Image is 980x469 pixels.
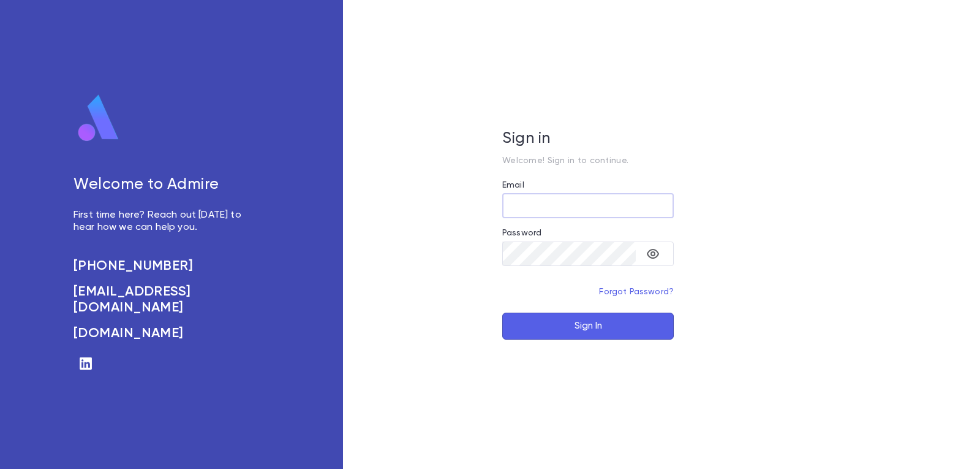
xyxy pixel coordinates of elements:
[73,326,255,341] a: [DOMAIN_NAME]
[73,209,255,234] p: First time here? Reach out [DATE] to hear how we can help you.
[641,242,665,266] button: toggle password visibility
[73,258,255,274] a: [PHONE_NUMBER]
[502,228,541,238] label: Password
[73,284,255,316] a: [EMAIL_ADDRESS][DOMAIN_NAME]
[502,180,524,190] label: Email
[502,313,674,340] button: Sign In
[502,130,674,148] h5: Sign in
[502,156,674,166] p: Welcome! Sign in to continue.
[73,176,255,194] h5: Welcome to Admire
[599,288,674,296] a: Forgot Password?
[73,94,124,143] img: logo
